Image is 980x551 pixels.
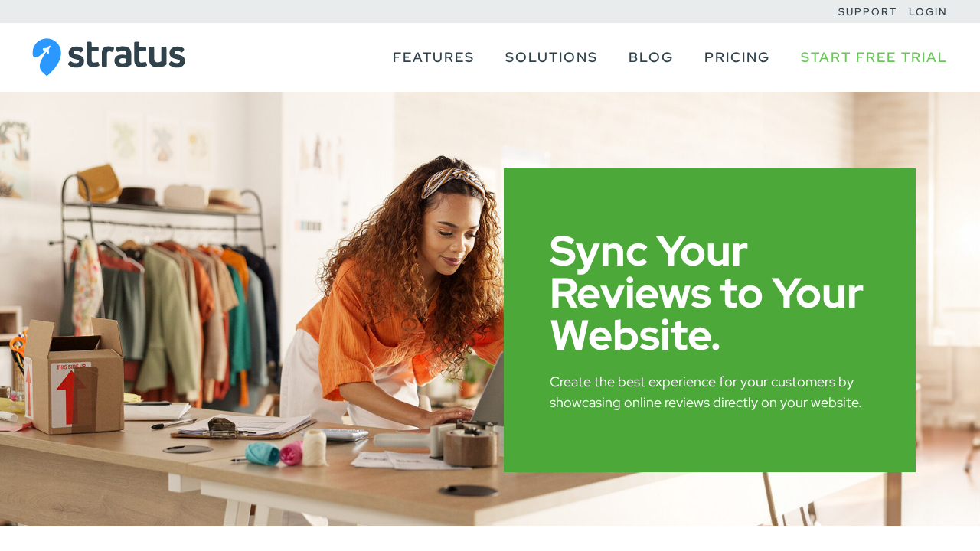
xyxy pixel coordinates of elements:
[838,5,897,18] a: Support
[704,43,770,72] a: Pricing
[32,38,185,77] img: Stratus
[550,230,870,356] h1: Sync Your Reviews to Your Website.
[801,43,948,72] a: Start Free Trial
[377,23,948,92] nav: Primary
[629,43,674,72] a: Blog
[393,43,475,72] a: Features
[505,43,598,72] a: Solutions
[909,5,948,18] a: Login
[550,371,870,412] p: Create the best experience for your customers by showcasing online reviews directly on your website.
